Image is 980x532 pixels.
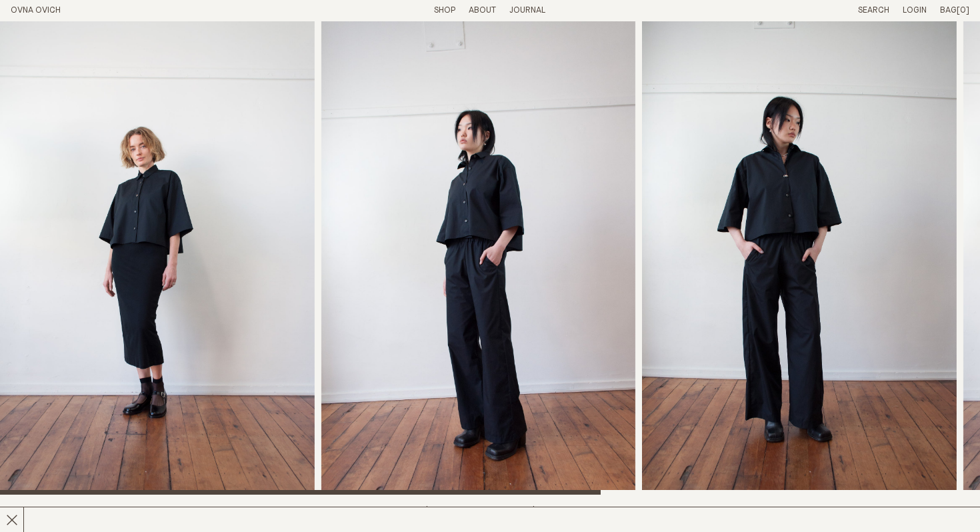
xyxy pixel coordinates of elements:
[469,5,496,17] summary: About
[509,6,545,15] a: Journal
[424,506,460,515] span: $295.00
[642,21,957,495] div: 3 / 5
[903,6,927,15] a: Login
[11,6,61,15] a: Home
[321,21,636,495] div: 2 / 5
[11,505,243,525] h2: Shirt Crop
[434,6,455,15] a: Shop
[858,6,889,15] a: Search
[957,6,969,15] span: [0]
[321,21,636,495] img: Shirt Crop
[531,506,565,515] span: $149.00
[642,21,957,495] img: Shirt Crop
[940,6,957,15] span: Bag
